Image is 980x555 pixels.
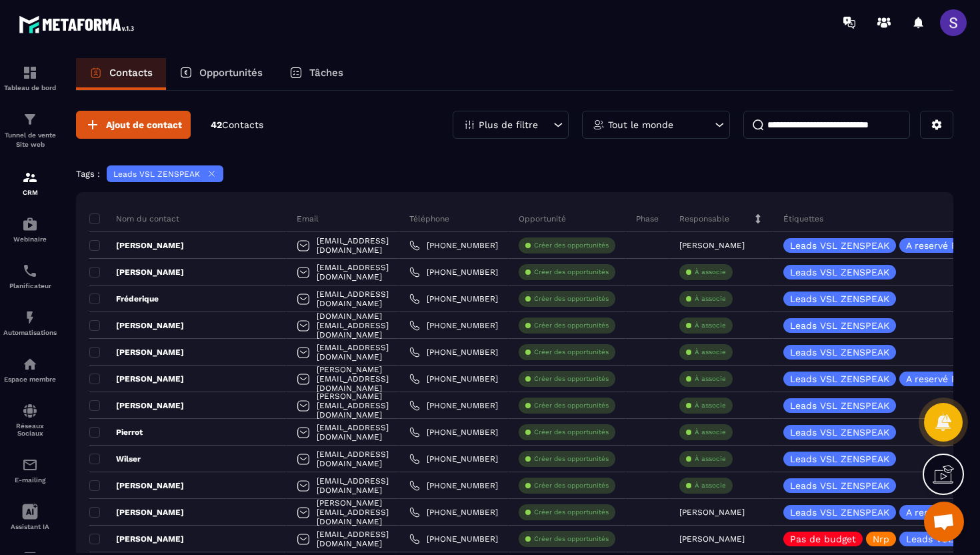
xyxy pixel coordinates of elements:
span: Contacts [222,119,263,130]
a: formationformationTableau de bord [3,55,57,101]
p: Étiquettes [783,213,823,224]
a: [PHONE_NUMBER] [409,534,498,544]
p: Responsable [679,213,729,224]
a: emailemailE-mailing [3,447,57,494]
p: Tâches [309,67,343,79]
p: Leads VSL ZENSPEAK [790,454,889,464]
p: Réseaux Sociaux [3,422,57,437]
p: Espace membre [3,376,57,383]
p: Créer des opportunités [534,348,609,357]
p: Opportunités [199,67,263,79]
p: Leads VSL ZENSPEAK [790,294,889,304]
a: [PHONE_NUMBER] [409,427,498,438]
p: Créer des opportunités [534,321,609,330]
a: Contacts [76,58,166,90]
a: [PHONE_NUMBER] [409,240,498,251]
p: Créer des opportunités [534,454,609,464]
p: Leads VSL ZENSPEAK [790,321,889,330]
p: Automatisations [3,329,57,336]
a: Tâches [276,58,357,90]
p: [PERSON_NAME] [679,534,745,544]
a: [PHONE_NUMBER] [409,294,498,304]
p: Créer des opportunités [534,428,609,437]
p: Contacts [109,67,153,79]
a: social-networksocial-networkRéseaux Sociaux [3,393,57,447]
p: Leads VSL ZENSPEAK [790,428,889,437]
a: [PHONE_NUMBER] [409,320,498,331]
p: Créer des opportunités [534,401,609,410]
p: Leads VSL ZENSPEAK [113,169,200,179]
p: Créer des opportunités [534,534,609,544]
p: À associe [695,321,726,330]
p: À associe [695,428,726,437]
span: Ajout de contact [106,118,182,131]
p: À associe [695,294,726,304]
a: formationformationCRM [3,159,57,206]
a: automationsautomationsEspace membre [3,346,57,393]
p: Créer des opportunités [534,267,609,277]
p: Nom du contact [89,213,179,224]
p: Leads VSL ZENSPEAK [790,241,889,250]
p: [PERSON_NAME] [89,480,184,491]
a: [PHONE_NUMBER] [409,507,498,518]
p: Tags : [76,169,100,179]
img: social-network [22,403,38,419]
p: Tableau de bord [3,84,57,91]
p: [PERSON_NAME] [89,347,184,358]
a: formationformationTunnel de vente Site web [3,101,57,159]
p: Plus de filtre [479,120,538,129]
p: Pas de budget [790,534,856,544]
p: Créer des opportunités [534,241,609,250]
p: [PERSON_NAME] [679,508,745,517]
a: Assistant IA [3,494,57,540]
a: schedulerschedulerPlanificateur [3,253,57,300]
p: À associe [695,374,726,384]
p: CRM [3,189,57,196]
a: [PHONE_NUMBER] [409,480,498,491]
p: Leads VSL ZENSPEAK [790,348,889,357]
p: Créer des opportunités [534,508,609,517]
p: [PERSON_NAME] [679,241,745,250]
p: À associe [695,348,726,357]
img: automations [22,216,38,232]
a: [PHONE_NUMBER] [409,267,498,277]
p: Leads VSL ZENSPEAK [790,401,889,410]
p: Tout le monde [608,120,673,129]
p: À associe [695,454,726,464]
p: Pierrot [89,427,143,438]
p: [PERSON_NAME] [89,400,184,411]
p: À associe [695,481,726,490]
p: Leads VSL ZENSPEAK [790,481,889,490]
p: À associe [695,401,726,410]
button: Ajout de contact [76,111,191,139]
a: automationsautomationsAutomatisations [3,300,57,346]
p: Créer des opportunités [534,374,609,384]
p: Créer des opportunités [534,481,609,490]
p: Tunnel de vente Site web [3,131,57,149]
a: [PHONE_NUMBER] [409,374,498,384]
img: formation [22,169,38,185]
p: [PERSON_NAME] [89,507,184,518]
p: Leads VSL ZENSPEAK [790,267,889,277]
p: Leads VSL ZENSPEAK [790,374,889,384]
p: Planificateur [3,282,57,290]
p: Téléphone [409,213,449,224]
p: [PERSON_NAME] [89,267,184,277]
img: formation [22,111,38,127]
a: [PHONE_NUMBER] [409,347,498,358]
p: À associe [695,267,726,277]
img: automations [22,356,38,372]
a: automationsautomationsWebinaire [3,206,57,253]
p: E-mailing [3,476,57,484]
a: Opportunités [166,58,276,90]
a: [PHONE_NUMBER] [409,454,498,464]
p: Wilser [89,454,141,464]
p: [PERSON_NAME] [89,534,184,544]
p: Phase [636,213,659,224]
img: logo [19,12,139,37]
p: Nrp [873,534,889,544]
a: [PHONE_NUMBER] [409,400,498,411]
p: [PERSON_NAME] [89,374,184,384]
p: Email [297,213,319,224]
p: 42 [211,119,263,131]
